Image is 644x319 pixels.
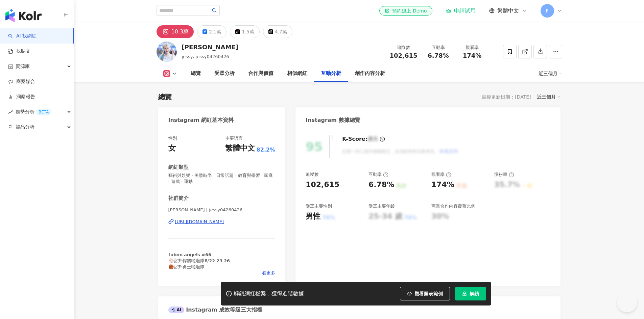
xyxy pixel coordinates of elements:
div: 創作內容分析 [355,70,385,78]
a: searchAI 找網紅 [8,33,37,39]
div: [PERSON_NAME] [182,43,238,51]
div: 相似網紅 [287,70,307,78]
div: 互動率 [426,44,451,51]
img: logo [5,9,42,22]
span: [PERSON_NAME] | jessy04260426 [168,207,276,213]
div: 最後更新日期：[DATE] [482,94,531,100]
div: 174% [431,180,454,190]
div: BETA [36,109,51,115]
div: 近三個月 [539,68,562,79]
a: 申請試用 [446,7,476,14]
div: 2.1萬 [209,27,221,36]
div: 預約線上 Demo [385,7,427,14]
div: 互動分析 [321,70,341,78]
div: 男性 [306,211,320,222]
button: 1.5萬 [230,25,259,38]
div: 總覽 [191,70,201,78]
span: 6.78% [428,52,449,59]
span: 觀看圖表範例 [414,291,443,296]
span: 看更多 [262,270,275,276]
span: lock [462,291,467,296]
div: 追蹤數 [390,44,418,51]
div: Instagram 網紅基本資料 [168,116,234,124]
div: 102,615 [306,180,339,190]
span: 𝗳𝘂𝗯𝗼𝗻 𝗮𝗻𝗴𝗲𝗹𝘀 #𝟲𝟲 ⚾️富邦悍將啦啦隊𝟴/𝟮𝟮.𝟮𝟯.𝟮𝟲 🏀富邦勇士啦啦隊 𝗙𝗮𝗰𝗲𝗯𝗼𝗼𝗸：𝗝𝗲𝘀𝘀𝘆[PERSON_NAME]劫走你心💗𝗳𝗮𝗻𝘀 𝗰𝗹𝘂𝗯 浪：𝟱𝟲𝟵𝟰𝟳𝟵𝟵... [168,252,269,300]
span: 藝術與娛樂 · 美妝時尚 · 日常話題 · 教育與學習 · 家庭 · 遊戲 · 運動 [168,172,276,185]
div: 繁體中文 [225,143,255,154]
div: AI [168,307,185,313]
div: 性別 [168,135,177,141]
div: 網紅類型 [168,164,189,171]
div: Instagram 數據總覽 [306,116,360,124]
span: F [546,7,548,15]
div: 觀看率 [431,171,451,178]
div: 近三個月 [537,92,560,101]
div: 受眾分析 [214,70,235,78]
div: 合作與價值 [248,70,273,78]
div: 總覽 [158,92,172,102]
a: 找貼文 [8,48,30,55]
a: [URL][DOMAIN_NAME] [168,219,276,225]
a: 商案媒合 [8,78,35,85]
button: 10.3萬 [157,25,194,38]
div: 社群簡介 [168,195,189,202]
span: rise [8,110,13,114]
div: 1.5萬 [242,27,254,36]
span: 82.2% [257,146,276,154]
button: 4.7萬 [263,25,292,38]
span: 解鎖 [470,291,479,296]
span: 資源庫 [16,59,30,74]
div: 漲粉率 [494,171,514,178]
div: 解鎖網紅檔案，獲得進階數據 [234,290,304,297]
a: 洞察報告 [8,94,35,100]
span: 102,615 [390,52,418,59]
span: search [212,8,217,13]
span: 競品分析 [16,119,34,135]
div: 受眾主要性別 [306,203,332,209]
div: 追蹤數 [306,171,319,178]
div: 4.7萬 [275,27,287,36]
span: 繁體中文 [497,7,519,15]
div: Instagram 成效等級三大指標 [168,306,262,314]
span: 趨勢分析 [16,104,51,119]
button: 觀看圖表範例 [400,287,450,300]
div: 商業合作內容覆蓋比例 [431,203,475,209]
div: 受眾主要年齡 [368,203,395,209]
span: 174% [463,52,482,59]
div: 觀看率 [459,44,485,51]
span: jessy, jessy04260426 [182,54,229,59]
div: [URL][DOMAIN_NAME] [175,219,224,225]
a: 預約線上 Demo [379,6,432,16]
button: 2.1萬 [197,25,226,38]
div: 主要語言 [225,135,243,141]
div: 10.3萬 [171,27,189,36]
div: 女 [168,143,176,154]
div: K-Score : [342,135,385,143]
div: 6.78% [368,180,394,190]
img: KOL Avatar [157,42,177,62]
button: 解鎖 [455,287,486,300]
div: 互動率 [368,171,388,178]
